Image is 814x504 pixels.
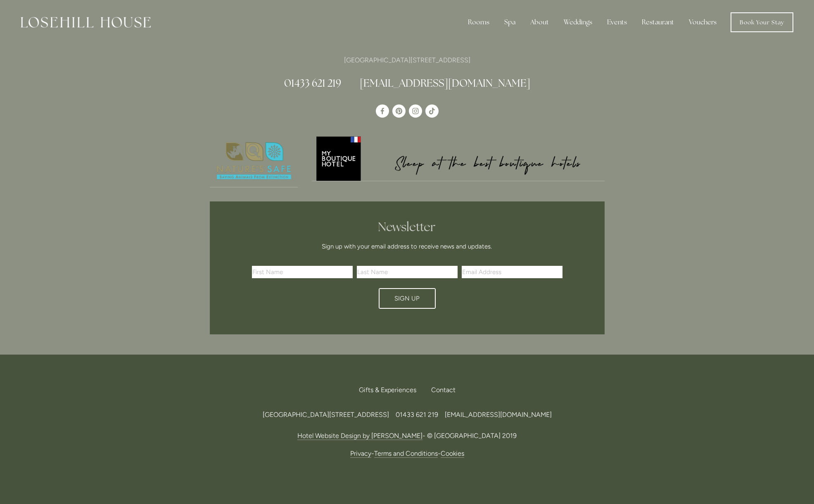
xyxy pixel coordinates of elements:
a: Losehill House Hotel & Spa [376,104,389,118]
input: Email Address [462,266,562,278]
div: Contact [425,381,456,399]
a: Vouchers [682,14,723,31]
a: Pinterest [392,104,406,118]
div: Events [600,14,634,31]
img: Nature's Safe - Logo [210,135,298,187]
a: Privacy [350,450,371,458]
img: Losehill House [21,17,151,28]
span: Gifts & Experiences [359,386,416,394]
a: Hotel Website Design by [PERSON_NAME] [297,432,422,440]
p: Sign up with your email address to receive news and updates. [255,241,560,251]
img: My Boutique Hotel - Logo [312,135,605,181]
div: Restaurant [635,14,681,31]
a: Cookies [441,450,464,458]
a: [EMAIL_ADDRESS][DOMAIN_NAME] [360,76,530,90]
p: - © [GEOGRAPHIC_DATA] 2019 [210,430,605,441]
a: Book Your Stay [731,12,793,32]
div: Spa [498,14,522,31]
span: 01433 621 219 [396,411,438,419]
p: [GEOGRAPHIC_DATA][STREET_ADDRESS] [210,54,605,66]
span: Sign Up [394,295,420,302]
button: Sign Up [379,288,436,309]
p: - - [210,448,605,459]
a: 01433 621 219 [284,76,341,90]
div: Rooms [461,14,496,31]
input: Last Name [357,266,458,278]
a: Terms and Conditions [374,450,438,458]
a: Instagram [409,104,422,118]
a: Gifts & Experiences [359,381,423,399]
a: TikTok [425,104,439,118]
div: Weddings [557,14,599,31]
input: First Name [252,266,353,278]
a: My Boutique Hotel - Logo [312,135,605,181]
span: [GEOGRAPHIC_DATA][STREET_ADDRESS] [263,411,389,419]
div: About [524,14,555,31]
a: [EMAIL_ADDRESS][DOMAIN_NAME] [445,411,552,419]
h2: Newsletter [255,220,560,234]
